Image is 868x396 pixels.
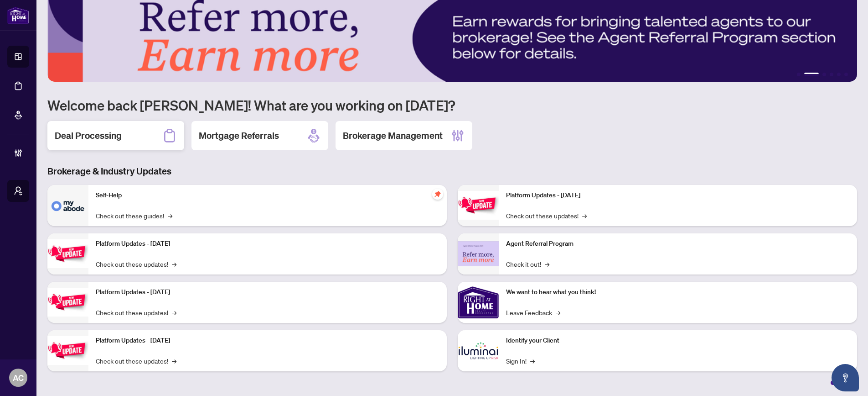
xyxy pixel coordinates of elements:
[432,189,443,200] span: pushpin
[47,165,857,178] h3: Brokerage & Industry Updates
[582,211,587,221] span: →
[168,211,172,221] span: →
[96,211,172,221] a: Check out these guides!→
[172,307,176,317] span: →
[804,73,819,76] button: 2
[506,190,850,201] p: Platform Updates - [DATE]
[47,336,88,365] img: Platform Updates - July 8, 2025
[830,73,833,76] button: 4
[530,356,535,366] span: →
[458,330,499,371] img: Identify your Client
[844,73,848,76] button: 6
[96,356,176,366] a: Check out these updates!→
[96,259,176,269] a: Check out these updates!→
[96,336,439,346] p: Platform Updates - [DATE]
[458,282,499,323] img: We want to hear what you think!
[458,241,499,266] img: Agent Referral Program
[343,129,443,142] h2: Brokerage Management
[96,190,439,201] p: Self-Help
[545,259,549,269] span: →
[506,239,850,249] p: Agent Referral Program
[96,239,439,249] p: Platform Updates - [DATE]
[96,287,439,297] p: Platform Updates - [DATE]
[506,211,587,221] a: Check out these updates!→
[506,356,535,366] a: Sign In!→
[506,307,560,317] a: Leave Feedback→
[172,356,176,366] span: →
[506,336,850,346] p: Identify your Client
[47,96,857,114] h1: Welcome back [PERSON_NAME]! What are you working on [DATE]?
[832,364,859,391] button: Open asap
[797,73,801,76] button: 1
[556,307,560,317] span: →
[458,191,499,220] img: Platform Updates - June 23, 2025
[837,73,841,76] button: 5
[96,307,176,317] a: Check out these updates!→
[7,7,29,24] img: logo
[822,73,826,76] button: 3
[13,371,24,384] span: AC
[47,239,88,268] img: Platform Updates - September 16, 2025
[506,287,850,297] p: We want to hear what you think!
[506,259,549,269] a: Check it out!→
[14,186,23,195] span: user-switch
[47,185,88,226] img: Self-Help
[172,259,176,269] span: →
[47,288,88,317] img: Platform Updates - July 21, 2025
[199,129,279,142] h2: Mortgage Referrals
[55,129,122,142] h2: Deal Processing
